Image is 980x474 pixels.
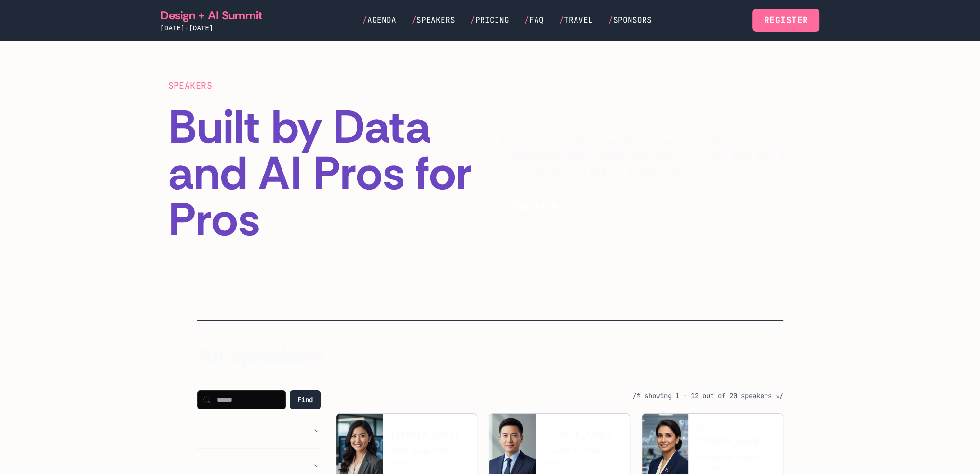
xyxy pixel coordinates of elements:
[696,464,775,474] p: OpenAI
[696,452,775,462] p: / Director of Creative AI
[752,9,820,32] a: Register
[390,428,469,442] h3: [PERSON_NAME]
[290,390,321,409] button: Find
[564,15,593,25] span: Travel
[543,457,622,467] p: Adobe
[168,79,479,93] div: SPEAKERS
[367,15,396,25] span: Agenda
[197,344,783,367] h2: All Speakers
[416,15,455,25] span: Speakers
[608,15,613,25] span: /
[524,14,544,26] a: /FAQ
[168,104,479,243] h1: Built by Data and AI Pros for Pros
[362,15,367,25] span: /
[543,428,622,442] h3: [PERSON_NAME]
[633,392,783,400] span: /* showing 1 - 12 out of 20 speakers */
[390,446,469,455] p: / Chief Design Officer
[543,446,622,455] p: / Head of AI Design
[529,15,544,25] span: FAQ
[502,195,569,220] button: REGISTER
[197,421,321,440] button: Session Track
[613,15,652,25] span: Sponsors
[412,15,416,25] span: /
[470,15,475,25] span: /
[362,14,396,26] a: /Agenda
[524,15,529,25] span: /
[502,133,812,179] p: Hear from leading experts, researchers and open source contributors from Databricks and across th...
[161,8,262,23] a: Design + AI Summit
[559,15,564,25] span: /
[475,15,509,25] span: Pricing
[696,421,775,448] h3: Dr. [PERSON_NAME]
[608,14,652,26] a: /Sponsors
[390,457,469,467] p: Figma
[559,14,593,26] a: /Travel
[470,14,509,26] a: /Pricing
[161,23,262,33] div: [DATE]-[DATE]
[412,14,455,26] a: /Speakers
